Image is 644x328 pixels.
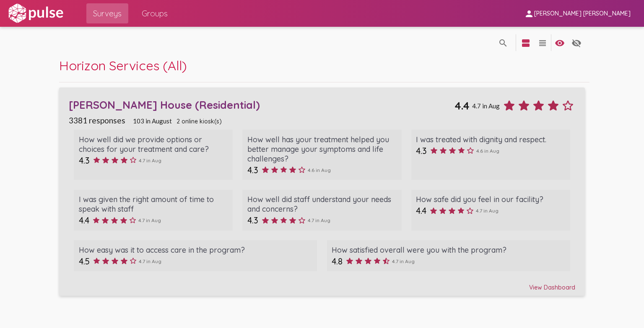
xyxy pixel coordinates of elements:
[138,217,161,223] span: 4.7 in Aug
[308,217,330,223] span: 4.7 in Aug
[247,215,258,225] span: 4.3
[247,165,258,175] span: 4.3
[79,215,89,225] span: 4.4
[498,38,508,48] mat-icon: language
[69,115,125,125] span: 3381 responses
[177,118,222,125] span: 2 online kiosk(s)
[79,256,90,266] span: 4.5
[79,135,228,154] div: How well did we provide options or choices for your treatment and care?
[139,258,161,264] span: 4.7 in Aug
[135,3,174,23] a: Groups
[79,245,312,255] div: How easy was it to access care in the program?
[555,38,565,48] mat-icon: language
[79,155,90,166] span: 4.3
[571,38,582,48] mat-icon: language
[69,98,454,111] div: [PERSON_NAME] House (Residential)
[59,57,187,74] span: Horizon Services (All)
[416,135,565,144] div: I was treated with dignity and respect.
[416,146,427,156] span: 4.3
[59,87,585,296] a: [PERSON_NAME] House (Residential)4.44.7 in Aug3381 responses103 in August2 online kiosk(s)How wel...
[247,135,397,164] div: How well has your treatment helped you better manage your symptoms and life challenges?
[476,208,499,214] span: 4.7 in Aug
[538,38,548,48] mat-icon: language
[551,34,568,51] button: language
[524,9,534,19] mat-icon: person
[517,34,534,51] button: language
[247,195,397,214] div: How well did staff understand your needs and concerns?
[142,6,168,21] span: Groups
[133,117,172,125] span: 103 in August
[534,10,631,18] span: [PERSON_NAME] [PERSON_NAME]
[454,99,470,112] span: 4.4
[93,6,122,21] span: Surveys
[139,157,161,164] span: 4.7 in Aug
[495,34,512,51] button: language
[416,205,426,216] span: 4.4
[517,5,637,21] button: [PERSON_NAME] [PERSON_NAME]
[534,34,551,51] button: language
[521,38,531,48] mat-icon: language
[332,256,343,266] span: 4.8
[392,258,415,264] span: 4.7 in Aug
[69,276,575,291] div: View Dashboard
[476,148,499,154] span: 4.6 in Aug
[7,3,65,24] img: white-logo.svg
[472,102,500,110] span: 4.7 in Aug
[332,245,565,255] div: How satisfied overall were you with the program?
[308,167,331,173] span: 4.6 in Aug
[568,34,585,51] button: language
[86,3,128,23] a: Surveys
[79,195,228,214] div: I was given the right amount of time to speak with staff
[416,195,565,204] div: How safe did you feel in our facility?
